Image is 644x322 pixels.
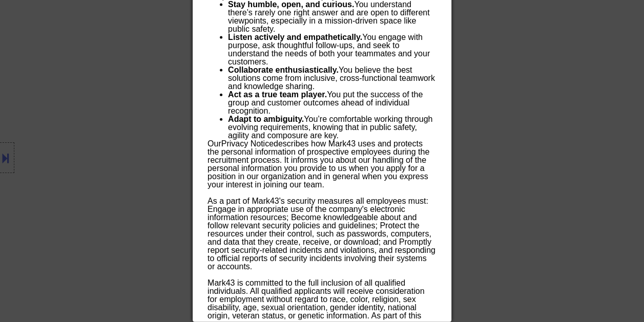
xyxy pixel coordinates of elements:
[228,33,436,66] li: You engage with purpose, ask thoughtful follow-ups, and seek to understand the needs of both your...
[228,1,436,33] li: You understand there’s rarely one right answer and are open to different viewpoints, especially i...
[228,91,436,115] li: You put the success of the group and customer outcomes ahead of individual recognition.
[228,66,339,74] strong: Collaborate enthusiastically.
[228,66,436,91] li: You believe the best solutions come from inclusive, cross-functional teamwork and knowledge sharing.
[228,115,304,123] strong: Adapt to ambiguity.
[221,139,274,148] a: Privacy Notice
[228,90,327,99] strong: Act as a true team player.
[228,115,436,140] li: You’re comfortable working through evolving requirements, knowing that in public safety, agility ...
[228,33,362,41] strong: Listen actively and empathetically.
